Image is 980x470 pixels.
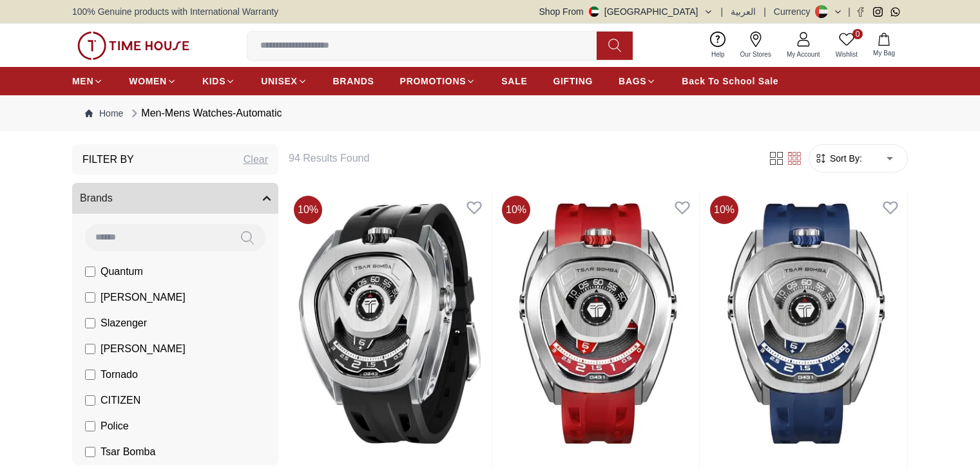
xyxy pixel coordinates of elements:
[129,70,177,93] a: WOMEN
[202,75,226,88] span: KIDS
[501,75,527,88] span: SALE
[731,5,756,18] button: العربية
[721,5,724,18] span: |
[831,50,863,59] span: Wishlist
[539,5,713,18] button: Shop From[GEOGRAPHIC_DATA]
[502,196,530,224] span: 10 %
[101,444,155,460] span: Tsar Bomba
[85,421,95,431] input: Police
[85,267,95,277] input: Quantum
[856,7,865,17] a: Facebook
[814,152,862,165] button: Sort By:
[828,29,865,62] a: 0Wishlist
[848,5,850,18] span: |
[101,418,129,434] span: Police
[101,290,186,305] span: [PERSON_NAME]
[710,196,738,224] span: 10 %
[782,50,825,59] span: My Account
[682,70,778,93] a: Back To School Sale
[202,70,235,93] a: KIDS
[77,32,189,60] img: ...
[400,70,476,93] a: PROMOTIONS
[553,70,593,93] a: GIFTING
[261,75,297,88] span: UNISEX
[733,29,779,62] a: Our Stores
[827,152,862,165] span: Sort By:
[706,50,730,59] span: Help
[85,344,95,354] input: [PERSON_NAME]
[261,70,307,93] a: UNISEX
[244,152,268,167] div: Clear
[294,196,322,224] span: 10 %
[704,29,733,62] a: Help
[72,183,278,214] button: Brands
[85,107,123,120] a: Home
[85,395,95,406] input: CITIZEN
[85,292,95,303] input: [PERSON_NAME]
[868,48,900,58] span: My Bag
[865,30,903,61] button: My Bag
[72,5,278,18] span: 100% Genuine products with International Warranty
[619,70,656,93] a: BAGS
[553,75,593,88] span: GIFTING
[72,95,908,131] nav: Breadcrumb
[128,106,282,121] div: Men-Mens Watches-Automatic
[735,50,776,59] span: Our Stores
[289,151,752,166] h6: 94 Results Found
[289,191,491,456] img: TSAR BOMBA Men's Automatic Black Dial Watch - TB8213A-06 SET
[85,447,95,457] input: Tsar Bomba
[774,5,816,18] div: Currency
[501,70,527,93] a: SALE
[890,7,900,17] a: Whatsapp
[764,5,766,18] span: |
[101,264,143,279] span: Quantum
[497,191,699,456] img: TSAR BOMBA Men's Automatic Red Dial Watch - TB8213A-04 SET
[72,75,93,88] span: MEN
[619,75,646,88] span: BAGS
[400,75,466,88] span: PROMOTIONS
[85,370,95,380] input: Tornado
[589,6,599,17] img: United Arab Emirates
[101,341,186,357] span: [PERSON_NAME]
[705,191,907,456] img: TSAR BOMBA Men's Automatic Blue Dial Watch - TB8213A-03 SET
[682,75,778,88] span: Back To School Sale
[101,315,147,331] span: Slazenger
[82,152,134,167] h3: Filter By
[129,75,167,88] span: WOMEN
[333,70,374,93] a: BRANDS
[873,7,883,17] a: Instagram
[80,191,113,206] span: Brands
[333,75,374,88] span: BRANDS
[101,367,138,382] span: Tornado
[72,70,103,93] a: MEN
[101,393,140,408] span: CITIZEN
[85,318,95,328] input: Slazenger
[852,29,863,39] span: 0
